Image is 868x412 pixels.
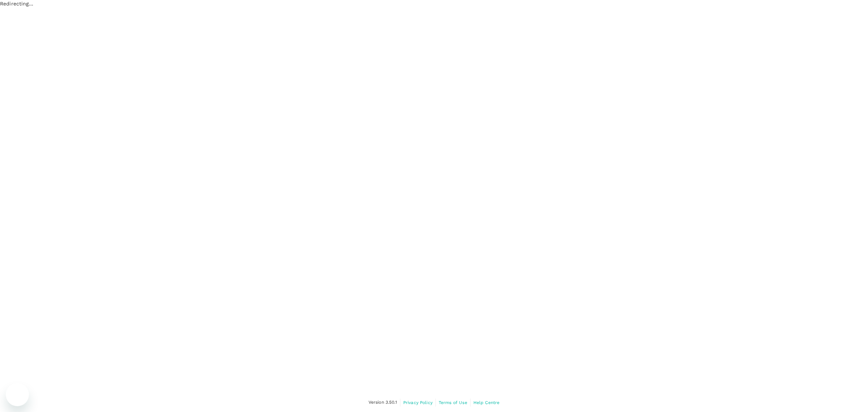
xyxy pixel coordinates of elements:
[439,399,467,407] a: Terms of Use
[439,400,467,405] span: Terms of Use
[369,399,397,406] span: Version 3.50.1
[403,399,433,407] a: Privacy Policy
[473,400,500,405] span: Help Centre
[473,399,500,407] a: Help Centre
[403,400,433,405] span: Privacy Policy
[6,383,29,406] iframe: Button to launch messaging window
